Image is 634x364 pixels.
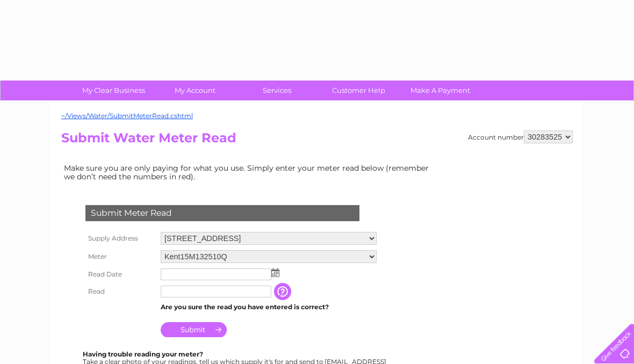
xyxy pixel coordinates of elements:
[83,350,203,358] b: Having trouble reading your meter?
[271,268,279,277] img: ...
[69,81,158,100] a: My Clear Business
[233,81,321,100] a: Services
[61,130,573,151] h2: Submit Water Meter Read
[85,205,359,221] div: Submit Meter Read
[161,322,227,337] input: Submit
[61,112,193,120] a: ~/Views/Water/SubmitMeterRead.cshtml
[83,266,158,283] th: Read Date
[83,283,158,300] th: Read
[274,283,293,300] input: Information
[396,81,485,100] a: Make A Payment
[314,81,403,100] a: Customer Help
[468,130,573,143] div: Account number
[83,229,158,247] th: Supply Address
[61,161,437,184] td: Make sure you are only paying for what you use. Simply enter your meter read below (remember we d...
[83,247,158,266] th: Meter
[151,81,240,100] a: My Account
[158,300,379,314] td: Are you sure the read you have entered is correct?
